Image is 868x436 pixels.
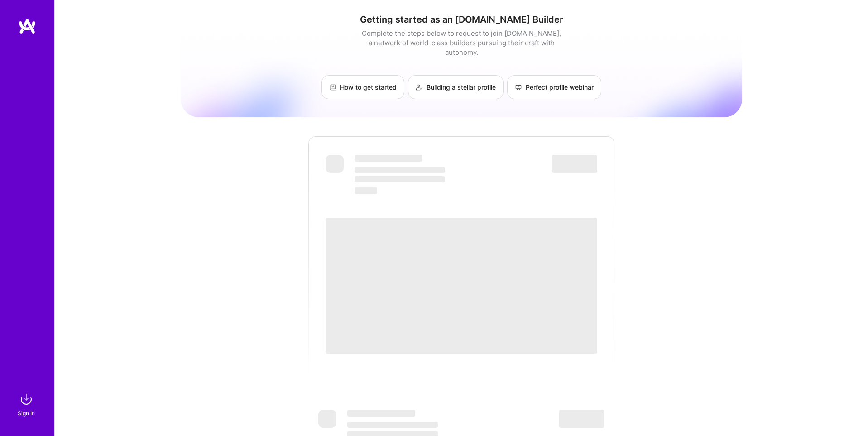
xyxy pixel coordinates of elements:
[181,14,742,25] h1: Getting started as an [DOMAIN_NAME] Builder
[347,422,438,428] span: ‌
[17,390,35,408] img: sign in
[559,410,604,428] span: ‌
[329,84,336,91] img: How to get started
[321,75,404,99] a: How to get started
[355,176,445,182] span: ‌
[18,18,36,34] img: logo
[360,29,563,57] div: Complete the steps below to request to join [DOMAIN_NAME], a network of world-class builders purs...
[326,155,344,173] span: ‌
[318,410,336,428] span: ‌
[355,155,422,162] span: ‌
[515,84,522,91] img: Perfect profile webinar
[416,84,423,91] img: Building a stellar profile
[326,218,597,354] span: ‌
[408,75,504,99] a: Building a stellar profile
[19,390,35,418] a: sign inSign In
[355,187,377,194] span: ‌
[18,408,35,418] div: Sign In
[552,155,597,173] span: ‌
[507,75,601,99] a: Perfect profile webinar
[347,410,415,417] span: ‌
[355,167,445,173] span: ‌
